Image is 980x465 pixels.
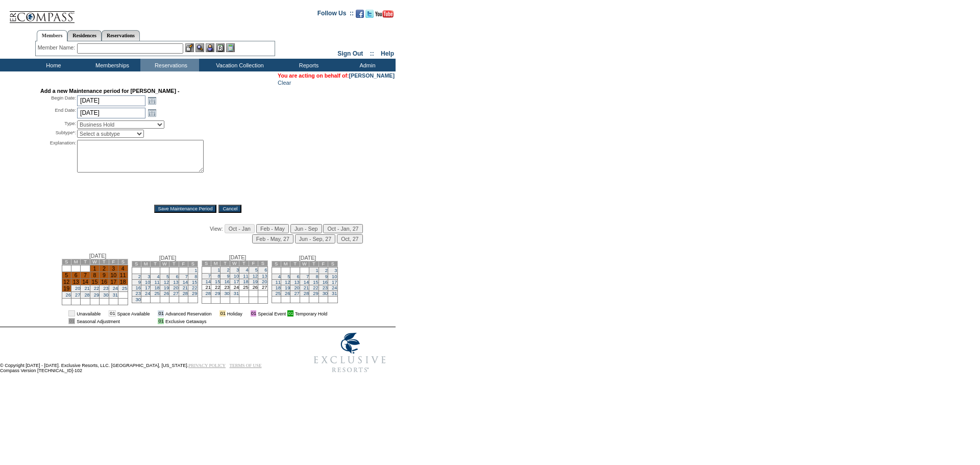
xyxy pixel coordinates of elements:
[234,274,239,279] a: 10
[325,268,328,273] a: 2
[154,291,159,296] a: 25
[356,10,364,18] img: Become our fan on Facebook
[62,279,71,285] td: 12
[113,286,118,291] a: 24
[90,272,99,279] td: 8
[300,261,309,267] td: W
[192,291,197,296] a: 29
[81,272,90,279] td: 7
[66,292,71,298] a: 26
[118,265,128,272] td: 4
[230,285,239,290] td: 24
[227,310,242,316] td: Holiday
[145,280,150,285] a: 10
[109,279,118,285] td: 17
[169,261,179,267] td: T
[194,268,197,273] a: 1
[239,285,249,290] td: 25
[176,274,178,279] a: 6
[295,310,328,316] td: Temporary Hold
[154,285,159,290] a: 18
[159,255,177,261] span: [DATE]
[220,261,230,266] td: T
[304,291,309,296] a: 28
[136,297,141,302] a: 30
[230,261,239,266] td: W
[118,259,128,265] td: S
[185,274,188,279] a: 7
[226,43,235,52] img: b_calculator.gif
[210,226,223,232] span: View:
[84,292,89,298] a: 28
[68,310,75,316] td: 01
[272,261,281,267] td: S
[217,267,220,273] a: 1
[356,13,364,19] a: Become our fan on Facebook
[40,107,76,118] div: End Date:
[183,280,188,285] a: 14
[194,274,197,279] a: 8
[179,261,188,267] td: F
[349,72,395,79] a: [PERSON_NAME]
[40,130,76,138] div: Subtype*:
[90,259,99,265] td: W
[145,285,150,290] a: 17
[164,280,169,285] a: 12
[62,285,71,292] td: 19
[370,50,374,57] span: ::
[278,80,291,86] a: Clear
[145,291,150,296] a: 24
[264,267,267,273] a: 6
[206,291,211,296] a: 28
[154,205,217,213] input: Save Maintenance Period
[287,310,293,316] td: 01
[40,120,76,129] div: Type:
[77,318,150,324] td: Seasonal Adjustment
[165,318,212,324] td: Exclusive Getaways
[208,274,211,279] a: 7
[323,285,328,290] a: 23
[71,259,80,265] td: M
[294,285,299,290] a: 20
[62,272,71,279] td: 5
[244,311,249,316] img: i.gif
[262,274,267,279] a: 13
[365,13,374,19] a: Follow us on Twitter
[217,274,220,279] a: 8
[295,234,335,243] input: Jun - Sep, 27
[225,224,255,233] input: Oct - Jan
[75,292,80,298] a: 27
[75,286,80,291] a: 20
[188,363,226,368] a: PRIVACY POLICY
[325,274,328,279] a: 9
[253,279,258,284] a: 19
[164,285,169,290] a: 19
[315,268,318,273] a: 1
[173,291,178,296] a: 27
[229,254,247,260] span: [DATE]
[258,310,286,316] td: Special Event
[117,310,150,316] td: Space Available
[118,279,128,285] td: 18
[100,265,109,272] td: 2
[84,286,89,291] a: 21
[90,265,99,272] td: 1
[239,261,249,266] td: T
[109,259,118,265] td: F
[173,285,178,290] a: 20
[246,267,248,273] a: 4
[136,291,141,296] a: 23
[67,30,102,41] a: Residences
[102,311,107,316] img: i.gif
[90,279,99,285] td: 15
[276,291,281,296] a: 25
[285,280,290,285] a: 12
[313,285,318,290] a: 22
[164,291,169,296] a: 26
[146,95,158,106] a: Open the calendar popup.
[38,43,77,52] div: Member Name:
[304,280,309,285] a: 14
[215,291,220,296] a: 29
[77,310,101,316] td: Unavailable
[23,59,82,71] td: Home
